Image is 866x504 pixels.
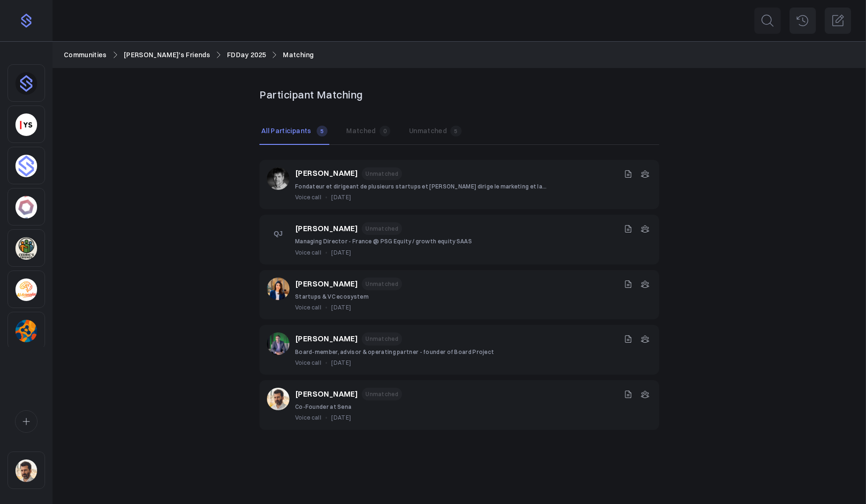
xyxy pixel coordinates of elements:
[331,193,351,202] span: [DATE]
[331,303,351,312] span: [DATE]
[19,13,34,28] img: purple-logo-18f04229334c5639164ff563510a1dba46e1211543e89c7069427642f6c28bac.png
[267,388,289,410] img: 61d6c3411a19c558e8367cb564fe3fe14d41f750.jpg
[267,332,289,355] img: 99584a4b8226c4dd4b3bb2fda4be20b8c8cf043b.jpg
[15,278,37,301] img: 2jp1kfh9ib76c04m8niqu4f45e0u
[267,222,289,245] img: QJ
[295,413,321,422] span: Voice call
[64,50,855,60] nav: Breadcrumb
[15,72,37,95] img: dhnou9yomun9587rl8johsq6w6vr
[362,222,402,235] span: Unmatched
[380,126,390,136] span: 0
[15,320,37,342] img: 6gff4iocxuy891buyeergockefh7
[295,237,472,246] p: Managing Director - France @ PSG Equity / growth equity SAAS
[331,248,351,257] span: [DATE]
[15,237,37,260] img: 3pj2efuqyeig3cua8agrd6atck9r
[267,278,289,300] img: b498d4d892c3e3239be3a1dc95f2be081317bc24.jpg
[407,118,463,144] button: Unmatched5
[295,347,494,356] p: Board-member, advisor & operating partner - founder of Board Project
[295,193,321,202] span: Voice call
[15,113,37,136] img: yorkseed.co
[344,118,392,144] button: Matched0
[15,196,37,218] img: 4hc3xb4og75h35779zhp6duy5ffo
[295,223,358,235] a: [PERSON_NAME]
[295,292,402,301] p: Startups & VC ecosystem
[295,402,402,411] p: Co-Founder at Sena
[325,248,327,257] span: •
[325,193,327,202] span: •
[124,50,210,60] a: [PERSON_NAME]'s Friends
[259,118,329,144] button: All Participants 5
[259,118,659,144] nav: Tabs
[261,127,311,135] p: All Participants
[450,126,461,136] span: 5
[325,413,327,422] span: •
[64,50,107,60] a: Communities
[15,459,37,482] img: sqr4epb0z8e5jm577i6jxqftq3ng
[362,388,402,400] span: Unmatched
[362,278,402,290] span: Unmatched
[295,167,358,180] a: [PERSON_NAME]
[15,155,37,177] img: 4sptar4mobdn0q43dsu7jy32kx6j
[295,303,321,312] span: Voice call
[295,388,358,400] a: [PERSON_NAME]
[331,358,351,367] span: [DATE]
[331,413,351,422] span: [DATE]
[227,50,266,60] a: FDDay 2025
[295,248,321,257] span: Voice call
[362,332,402,345] span: Unmatched
[267,167,289,190] img: 9f0dc6c23cbc7b92e5feec7e16078db8c2a7822a.jpg
[295,182,547,191] p: Fondateur et dirigeant de plusieurs startups et [PERSON_NAME] dirige le marketing et la…
[317,126,327,136] span: 5
[259,87,659,103] h1: Participant Matching
[295,358,321,367] span: Voice call
[295,278,358,290] a: [PERSON_NAME]
[283,50,313,60] a: Matching
[325,358,327,367] span: •
[362,167,402,180] span: Unmatched
[295,333,358,345] a: [PERSON_NAME]
[325,303,327,312] span: •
